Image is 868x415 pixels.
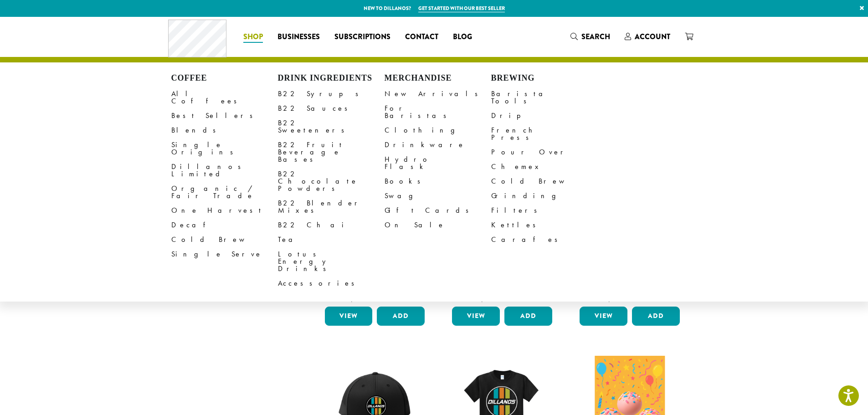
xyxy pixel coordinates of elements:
[171,247,278,261] a: Single Serve
[491,87,598,108] a: Barista Tools
[278,247,385,276] a: Lotus Energy Drinks
[405,31,438,43] span: Contact
[278,218,385,232] a: B22 Chai
[243,31,263,43] span: Shop
[491,203,598,218] a: Filters
[323,159,427,303] a: Bodum Electric Milk Frother $30.00
[385,138,491,152] a: Drinkware
[171,73,278,83] h4: Coffee
[171,232,278,247] a: Cold Brew
[491,73,598,83] h4: Brewing
[580,307,627,326] a: View
[278,101,385,116] a: B22 Sauces
[377,307,425,326] button: Add
[278,232,385,247] a: Tea
[453,31,472,43] span: Blog
[171,108,278,123] a: Best Sellers
[452,307,500,326] a: View
[171,159,278,181] a: Dillanos Limited
[385,123,491,138] a: Clothing
[385,203,491,218] a: Gift Cards
[491,189,598,203] a: Grinding
[632,307,680,326] button: Add
[504,307,552,326] button: Add
[171,203,278,218] a: One Harvest
[385,189,491,203] a: Swag
[385,218,491,232] a: On Sale
[491,218,598,232] a: Kettles
[385,73,491,83] h4: Merchandise
[278,87,385,101] a: B22 Syrups
[278,116,385,138] a: B22 Sweeteners
[278,167,385,196] a: B22 Chocolate Powders
[577,159,682,303] a: Bodum Handheld Milk Frother $10.00
[491,174,598,189] a: Cold Brew
[418,5,505,12] a: Get started with our best seller
[563,29,617,44] a: Search
[278,196,385,218] a: B22 Blender Mixes
[277,31,320,43] span: Businesses
[236,30,270,44] a: Shop
[581,31,610,42] span: Search
[171,138,278,159] a: Single Origins
[385,101,491,123] a: For Baristas
[278,73,385,83] h4: Drink Ingredients
[385,174,491,189] a: Books
[385,87,491,101] a: New Arrivals
[491,123,598,145] a: French Press
[491,159,598,174] a: Chemex
[171,87,278,108] a: All Coffees
[334,31,390,43] span: Subscriptions
[171,181,278,203] a: Organic / Fair Trade
[325,307,373,326] a: View
[635,31,670,42] span: Account
[491,108,598,123] a: Drip
[385,152,491,174] a: Hydro Flask
[491,232,598,247] a: Carafes
[491,145,598,159] a: Pour Over
[278,276,385,291] a: Accessories
[450,159,555,303] a: Bodum Electric Water Kettle $25.00
[278,138,385,167] a: B22 Fruit Beverage Bases
[171,123,278,138] a: Blends
[171,218,278,232] a: Decaf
